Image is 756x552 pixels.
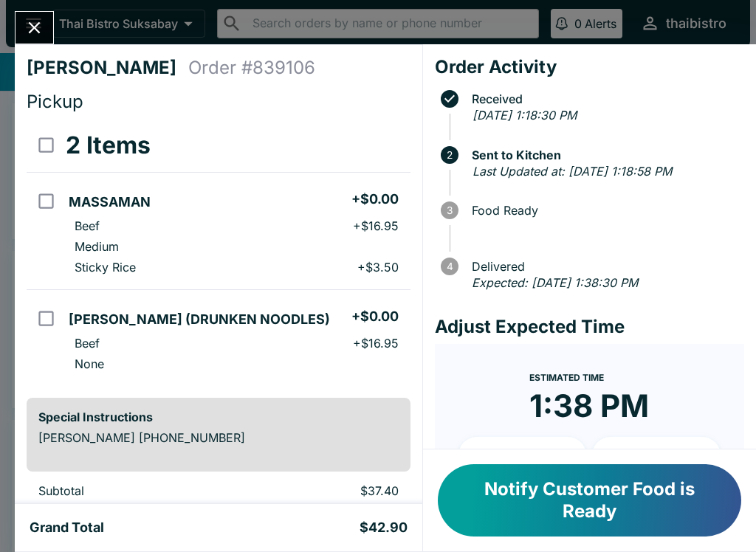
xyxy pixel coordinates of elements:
h5: $42.90 [360,519,408,537]
button: Close [16,12,53,44]
h4: [PERSON_NAME] [27,57,188,79]
p: Beef [75,218,100,233]
em: [DATE] 1:18:30 PM [472,108,577,123]
table: orders table [27,119,410,386]
em: Last Updated at: [DATE] 1:18:58 PM [472,164,672,179]
p: Medium [75,239,119,254]
h4: Order Activity [435,56,744,78]
h3: 2 Items [66,131,151,160]
p: [PERSON_NAME] [PHONE_NUMBER] [38,430,399,445]
span: Estimated Time [529,372,604,383]
h5: MASSAMAN [69,193,151,211]
text: 2 [447,149,453,161]
p: $37.40 [257,483,399,498]
button: Notify Customer Food is Ready [438,464,741,537]
button: + 20 [592,437,721,474]
h5: + $0.00 [351,308,399,325]
button: + 10 [458,437,587,474]
h5: [PERSON_NAME] (DRUNKEN NOODLES) [69,311,330,328]
h4: Order # 839106 [188,57,315,79]
h5: Grand Total [30,519,104,537]
span: Delivered [464,260,744,273]
p: + $16.95 [353,218,399,233]
p: + $3.50 [357,260,399,275]
span: Pickup [27,91,83,112]
p: Sticky Rice [75,260,136,275]
span: Received [464,92,744,106]
h5: + $0.00 [351,190,399,208]
span: Food Ready [464,204,744,217]
time: 1:38 PM [529,387,649,425]
p: + $16.95 [353,336,399,351]
em: Expected: [DATE] 1:38:30 PM [472,275,638,290]
p: None [75,356,104,371]
text: 3 [447,204,453,216]
h4: Adjust Expected Time [435,316,744,338]
h6: Special Instructions [38,410,399,424]
p: Subtotal [38,483,233,498]
text: 4 [446,261,453,272]
span: Sent to Kitchen [464,148,744,162]
p: Beef [75,336,100,351]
